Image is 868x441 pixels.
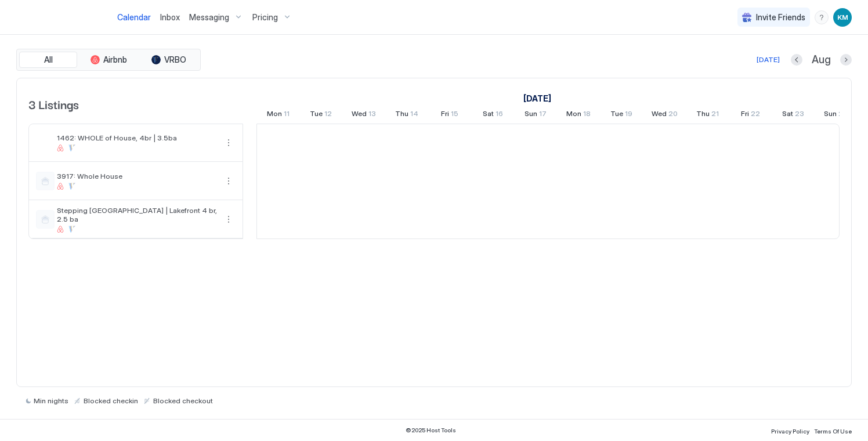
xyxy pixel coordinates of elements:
span: VRBO [164,55,186,65]
span: Pricing [252,12,278,23]
span: Mon [566,109,581,121]
a: Host Tools Logo [16,9,103,26]
span: Tue [310,109,323,121]
a: Inbox [160,11,180,23]
span: 23 [795,109,804,121]
span: 3917: Whole House [57,172,217,180]
span: © 2025 Host Tools [406,426,456,434]
span: Terms Of Use [814,428,852,435]
span: 22 [751,109,760,121]
a: August 20, 2025 [649,107,681,124]
button: [DATE] [755,53,782,67]
span: 13 [368,109,376,121]
a: August 22, 2025 [738,107,763,124]
span: 16 [496,109,503,121]
button: VRBO [140,52,198,68]
a: August 13, 2025 [349,107,379,124]
span: Privacy Policy [771,428,809,435]
span: 18 [583,109,591,121]
span: Min nights [34,396,68,405]
div: menu [222,136,236,150]
button: Next month [840,54,852,66]
button: All [19,52,77,68]
span: 1462: WHOLE of House, 4br | 3.5ba [57,133,217,142]
span: Sun [525,109,537,121]
a: August 16, 2025 [480,107,506,124]
span: Messaging [189,12,229,23]
span: Sat [782,109,793,121]
span: 15 [451,109,458,121]
span: Fri [741,109,749,121]
span: 21 [711,109,719,121]
a: August 17, 2025 [522,107,549,124]
a: August 12, 2025 [307,107,335,124]
a: App Store [16,425,51,436]
span: Sun [824,109,837,121]
a: Terms Of Use [814,424,852,436]
span: Blocked checkout [153,396,213,405]
span: Sat [483,109,494,121]
a: Calendar [117,11,151,23]
div: [DATE] [757,55,780,65]
a: August 21, 2025 [693,107,722,124]
a: Google Play Store [56,425,91,436]
button: More options [222,212,236,226]
span: Calendar [117,12,151,22]
span: Airbnb [103,55,127,65]
div: menu [222,174,236,188]
span: 11 [284,109,290,121]
a: August 11, 2025 [264,107,292,124]
button: Airbnb [79,52,138,68]
a: August 24, 2025 [821,107,851,124]
span: Aug [812,53,831,67]
a: August 11, 2025 [520,90,554,107]
a: August 19, 2025 [607,107,635,124]
span: Wed [352,109,367,121]
span: 17 [539,109,547,121]
span: Thu [696,109,710,121]
button: More options [222,174,236,188]
span: Tue [610,109,623,121]
span: Wed [652,109,667,121]
a: August 15, 2025 [438,107,461,124]
span: Mon [267,109,282,121]
span: 24 [838,109,848,121]
a: August 23, 2025 [779,107,807,124]
span: Thu [395,109,408,121]
div: listing image [36,133,55,152]
div: menu [815,10,829,24]
a: Privacy Policy [771,424,809,436]
span: Inbox [160,12,180,22]
button: Previous month [791,54,802,66]
span: Invite Friends [756,12,805,23]
button: More options [222,136,236,150]
span: 14 [410,109,418,121]
span: 20 [668,109,678,121]
span: All [44,55,53,65]
span: Blocked checkin [84,396,138,405]
span: 3 Listings [28,95,79,113]
div: menu [222,212,236,226]
span: Stepping [GEOGRAPHIC_DATA] | Lakefront 4 br, 2.5 ba [57,206,217,223]
a: August 18, 2025 [563,107,594,124]
span: 12 [324,109,332,121]
a: August 14, 2025 [392,107,421,124]
span: 19 [625,109,632,121]
div: tab-group [16,49,201,71]
div: User profile [833,8,852,27]
span: Fri [441,109,449,121]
